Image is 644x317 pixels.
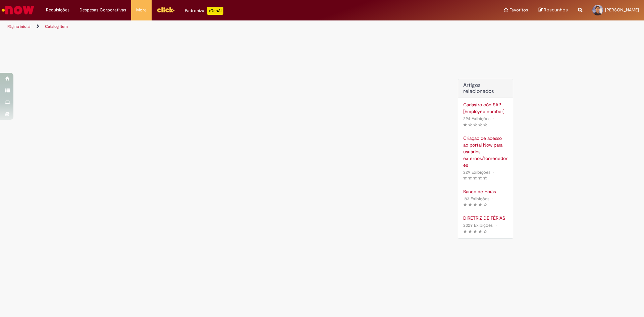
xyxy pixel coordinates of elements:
span: 183 Exibições [463,196,489,202]
img: ServiceNow [1,3,35,17]
a: Criação de acesso ao portal Now para usuários externos/fornecedores [463,135,508,168]
p: +GenAi [207,7,223,15]
span: 2329 Exibições [463,222,493,228]
span: Favoritos [509,7,528,13]
a: Cadastro cód SAP [Employee number] [463,101,508,115]
span: Rascunhos [544,7,568,13]
h3: Artigos relacionados [463,83,508,94]
span: • [494,221,498,230]
a: Rascunhos [538,7,568,13]
span: • [491,194,495,203]
span: • [492,168,496,177]
span: More [136,7,147,13]
span: [PERSON_NAME] [605,7,639,13]
span: 294 Exibições [463,116,490,121]
span: • [492,114,496,123]
a: Banco de Horas [463,188,508,195]
a: DIRETRIZ DE FÉRIAS [463,215,508,221]
img: click_logo_yellow_360x200.png [157,5,175,15]
span: 229 Exibições [463,169,490,175]
span: Despesas Corporativas [79,7,126,13]
ul: Trilhas de página [5,20,424,33]
a: Catalog Item [45,24,68,29]
a: Página inicial [7,24,31,29]
span: Requisições [46,7,69,13]
div: Padroniza [185,7,223,15]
